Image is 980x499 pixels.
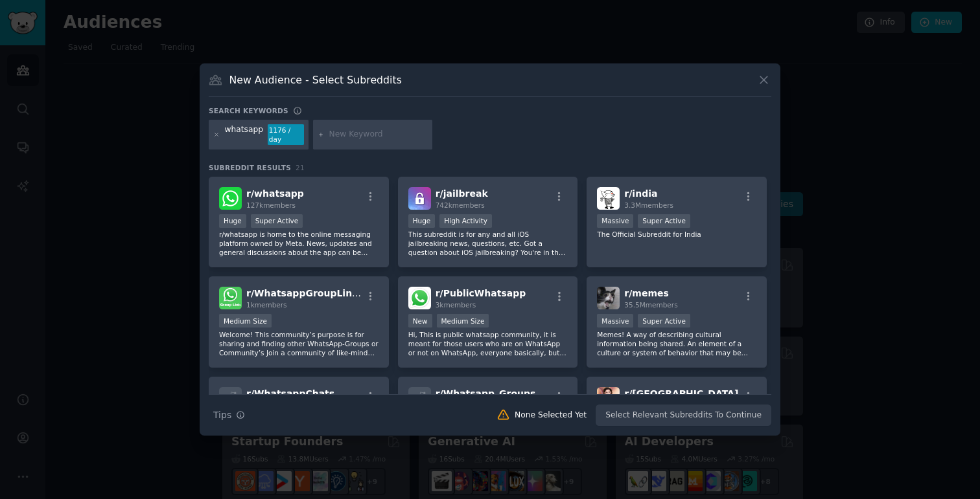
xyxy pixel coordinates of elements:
[219,214,246,228] div: Huge
[246,388,334,399] span: r/ WhatsappChats
[246,201,296,209] span: 127k members
[638,214,690,228] div: Super Active
[408,230,568,257] p: This subreddit is for any and all iOS jailbreaking news, questions, etc. Got a question about iOS...
[624,188,657,199] span: r/ india
[246,188,304,199] span: r/ whatsapp
[436,201,485,209] span: 742k members
[597,187,620,210] img: india
[219,187,242,210] img: whatsapp
[436,388,565,399] span: r/ Whatsapp_Groups_links
[624,388,738,399] span: r/ [GEOGRAPHIC_DATA]
[597,330,756,357] p: Memes! A way of describing cultural information being shared. An element of a culture or system o...
[624,301,677,309] span: 35.5M members
[597,287,620,309] img: memes
[268,124,304,145] div: 1176 / day
[437,314,489,327] div: Medium Size
[597,230,756,239] p: The Official Subreddit for India
[219,287,242,309] img: WhatsappGroupLinks
[408,187,431,210] img: jailbreak
[597,314,633,327] div: Massive
[638,314,690,327] div: Super Active
[229,73,402,87] h3: New Audience - Select Subreddits
[329,129,428,140] input: New Keyword
[213,408,231,422] span: Tips
[408,330,568,357] p: Hi, This is public whatsapp community, it is meant for those users who are on WhatsApp or not on ...
[246,288,364,298] span: r/ WhatsappGroupLinks
[219,330,379,357] p: Welcome! This community’s purpose is for sharing and finding other WhatsApp-Groups or Community’s...
[209,404,250,427] button: Tips
[439,214,492,228] div: High Activity
[225,124,264,145] div: whatsapp
[219,230,379,257] p: r/whatsapp is home to the online messaging platform owned by Meta. News, updates and general disc...
[436,288,526,298] span: r/ PublicWhatsapp
[597,214,633,228] div: Massive
[219,314,272,327] div: Medium Size
[624,288,669,298] span: r/ memes
[408,314,432,327] div: New
[251,214,303,228] div: Super Active
[246,301,287,309] span: 1k members
[408,287,431,309] img: PublicWhatsapp
[515,410,587,421] div: None Selected Yet
[209,106,288,115] h3: Search keywords
[209,163,291,172] span: Subreddit Results
[624,201,673,209] span: 3.3M members
[597,387,620,410] img: brasil
[436,188,488,199] span: r/ jailbreak
[436,301,476,309] span: 3k members
[408,214,436,228] div: Huge
[296,164,305,172] span: 21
